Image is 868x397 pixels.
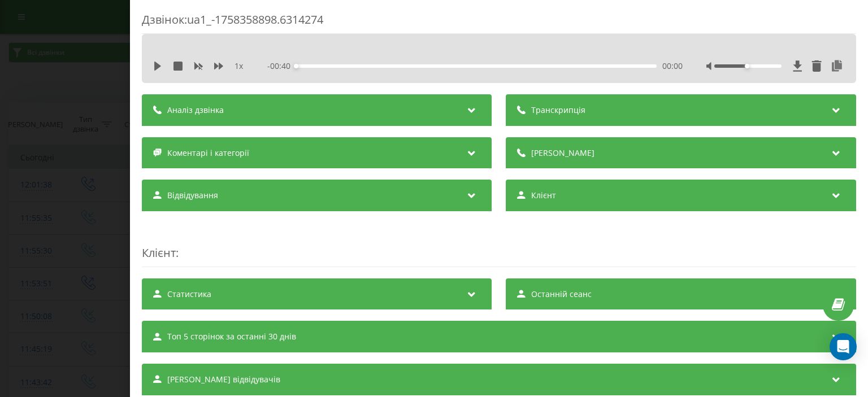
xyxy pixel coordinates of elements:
div: : [142,223,856,267]
span: Клієнт [142,245,176,260]
div: Дзвінок : ua1_-1758358898.6314274 [142,12,856,34]
span: Топ 5 сторінок за останні 30 днів [167,331,296,342]
span: [PERSON_NAME] відвідувачів [167,374,280,385]
div: Open Intercom Messenger [830,333,857,360]
span: Відвідування [167,190,218,201]
span: 1 x [235,60,243,72]
span: - 00:40 [268,60,297,72]
span: [PERSON_NAME] [532,147,595,159]
span: Клієнт [532,190,557,201]
div: Accessibility label [745,64,749,68]
span: Коментарі і категорії [167,147,249,159]
span: 00:00 [662,60,683,72]
span: Транскрипція [532,104,586,116]
span: Статистика [167,289,211,300]
span: Останній сеанс [532,289,592,300]
span: Аналіз дзвінка [167,104,224,116]
div: Accessibility label [294,64,299,68]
